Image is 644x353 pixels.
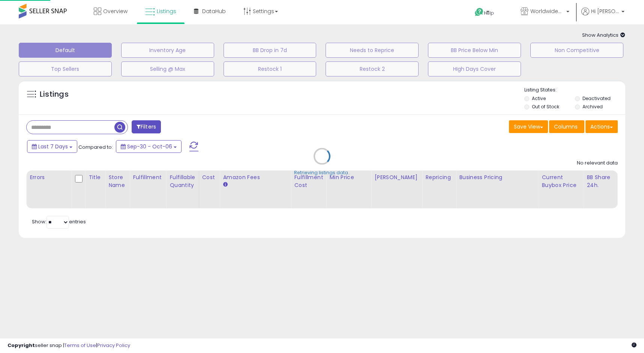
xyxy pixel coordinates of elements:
[484,10,494,16] span: Help
[428,61,521,76] button: HIgh Days Cover
[530,7,564,15] span: WorldwideSuperStore
[326,43,419,58] button: Needs to Reprice
[103,7,128,15] span: Overview
[591,7,619,15] span: Hi [PERSON_NAME]
[224,61,317,76] button: Restock 1
[582,31,625,39] span: Show Analytics
[581,7,624,24] a: Hi [PERSON_NAME]
[326,61,419,76] button: Restock 2
[469,2,509,24] a: Help
[428,43,521,58] button: BB Price Below Min
[474,7,484,17] i: Get Help
[202,7,226,15] span: DataHub
[530,43,623,58] button: Non Competitive
[121,43,214,58] button: Inventory Age
[224,43,317,58] button: BB Drop in 7d
[19,43,112,58] button: Default
[157,7,176,15] span: Listings
[294,169,350,176] div: Retrieving listings data..
[19,61,112,76] button: Top Sellers
[121,61,214,76] button: Selling @ Max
